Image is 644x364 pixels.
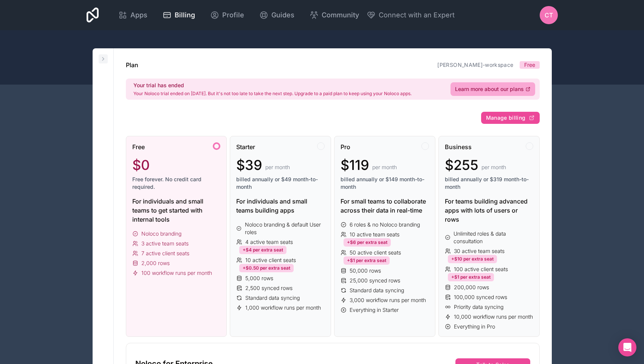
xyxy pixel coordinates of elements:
span: Everything in Pro [454,323,495,330]
span: $119 [341,157,369,173]
span: 200,000 rows [454,284,489,291]
h1: Plan [126,60,138,69]
span: $255 [445,157,478,173]
span: 30 active team seats [454,247,505,255]
span: $0 [132,157,150,173]
span: 50 active client seats [350,249,401,256]
span: billed annually or $49 month-to-month [236,176,325,191]
div: For individuals and small teams building apps [236,197,325,215]
a: Billing [156,7,201,23]
span: 5,000 rows [245,275,273,282]
span: 100 workflow runs per month [141,269,212,277]
div: For individuals and small teams to get started with internal tools [132,197,221,224]
div: For small teams to collaborate across their data in real-time [341,197,429,215]
span: Starter [236,142,255,151]
span: per month [481,163,506,171]
div: +$0.50 per extra seat [239,264,294,272]
span: 10 active team seats [350,231,399,238]
a: Guides [253,7,300,23]
span: 7 active client seats [141,250,189,257]
span: per month [265,163,290,171]
a: Learn more about our plans [450,82,535,96]
div: Open Intercom Messenger [618,338,636,356]
span: Standard data syncing [350,287,404,294]
span: 10,000 workflow runs per month [454,313,533,321]
span: Apps [130,10,147,20]
span: Billing [175,10,195,20]
span: 50,000 rows [350,267,381,275]
button: Connect with an Expert [367,10,455,20]
span: per month [372,163,397,171]
span: Noloco branding [141,230,181,238]
span: 100 active client seats [454,265,508,273]
span: billed annually or $149 month-to-month [341,176,429,191]
span: Connect with an Expert [379,10,455,20]
div: +$6 per extra seat [344,238,391,247]
span: Profile [222,10,244,20]
span: 3 active team seats [141,240,189,247]
div: +$1 per extra seat [344,256,390,265]
div: +$1 per extra seat [448,273,494,281]
span: Priority data syncing [454,303,503,311]
span: Free [132,142,145,151]
span: 2,000 rows [141,259,170,267]
h2: Your trial has ended [133,82,412,89]
span: 10 active client seats [245,256,296,264]
div: For teams building advanced apps with lots of users or rows [445,197,533,224]
span: 6 roles & no Noloco branding [350,221,420,228]
div: +$4 per extra seat [239,246,286,254]
span: Standard data syncing [245,294,300,302]
a: Apps [112,7,153,23]
a: Profile [204,7,250,23]
span: Everything in Starter [350,306,399,314]
a: Community [303,7,365,23]
span: $39 [236,157,262,173]
p: Your Noloco trial ended on [DATE]. But it's not too late to take the next step. Upgrade to a paid... [133,91,412,97]
span: 4 active team seats [245,238,293,246]
div: +$10 per extra seat [448,255,497,263]
span: Community [322,10,359,20]
span: Manage billing [486,114,526,121]
span: 2,500 synced rows [245,284,293,292]
span: 25,000 synced rows [350,277,400,284]
span: billed annually or $319 month-to-month [445,176,533,191]
span: Pro [341,142,350,151]
span: Free forever. No credit card required. [132,176,221,191]
span: Unlimited roles & data consultation [454,230,533,245]
span: Business [445,142,472,151]
span: Free [524,61,535,69]
button: Manage billing [481,112,540,124]
span: Learn more about our plans [455,85,524,93]
a: [PERSON_NAME]-workspace [437,62,513,68]
span: Guides [271,10,294,20]
span: Noloco branding & default User roles [245,221,325,236]
span: CT [545,11,553,20]
span: 3,000 workflow runs per month [350,296,426,304]
span: 100,000 synced rows [454,293,507,301]
span: 1,000 workflow runs per month [245,304,321,312]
